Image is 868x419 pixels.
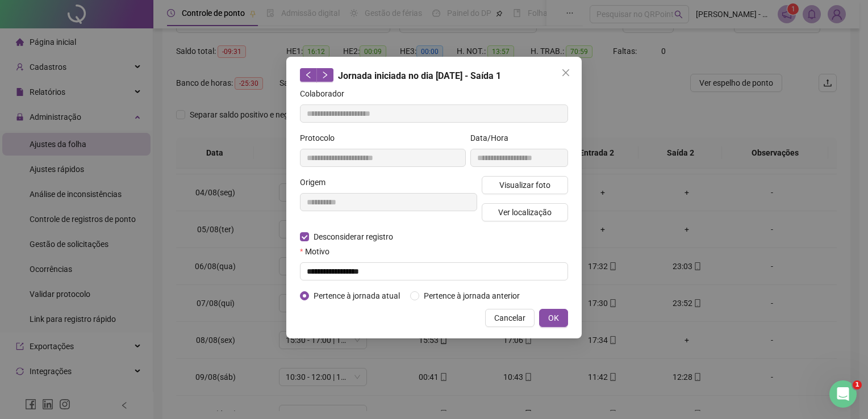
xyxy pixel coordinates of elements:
button: Ver localização [482,203,568,221]
span: left [304,71,312,79]
span: Pertence à jornada atual [309,290,404,302]
span: close [561,68,570,77]
label: Data/Hora [470,132,516,144]
span: Cancelar [494,312,525,324]
span: Ver localização [498,206,552,219]
button: right [316,68,333,82]
span: OK [548,312,559,324]
label: Colaborador [300,87,352,100]
span: Visualizar foto [499,179,550,191]
span: 1 [853,380,862,389]
span: right [321,71,329,79]
label: Motivo [300,245,337,258]
button: Visualizar foto [482,176,568,194]
span: Pertence à jornada anterior [419,290,524,302]
button: Close [557,64,575,82]
button: OK [539,309,568,327]
label: Protocolo [300,132,342,144]
button: Cancelar [485,309,535,327]
iframe: Intercom live chat [829,380,857,408]
div: Jornada iniciada no dia [DATE] - Saída 1 [300,68,568,83]
label: Origem [300,176,333,188]
span: Desconsiderar registro [309,231,398,243]
button: left [300,68,317,82]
